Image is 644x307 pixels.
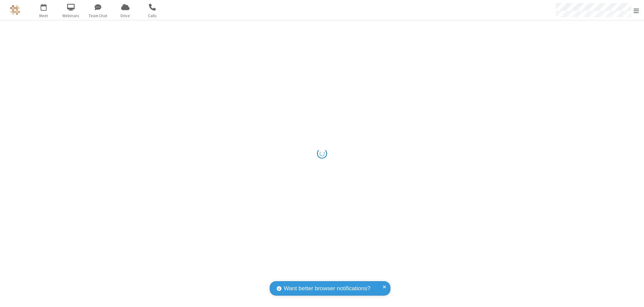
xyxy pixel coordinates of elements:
[140,13,165,19] span: Calls
[58,13,84,19] span: Webinars
[31,13,56,19] span: Meet
[113,13,138,19] span: Drive
[284,284,370,293] span: Want better browser notifications?
[10,5,20,15] img: QA Selenium DO NOT DELETE OR CHANGE
[86,13,111,19] span: Team Chat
